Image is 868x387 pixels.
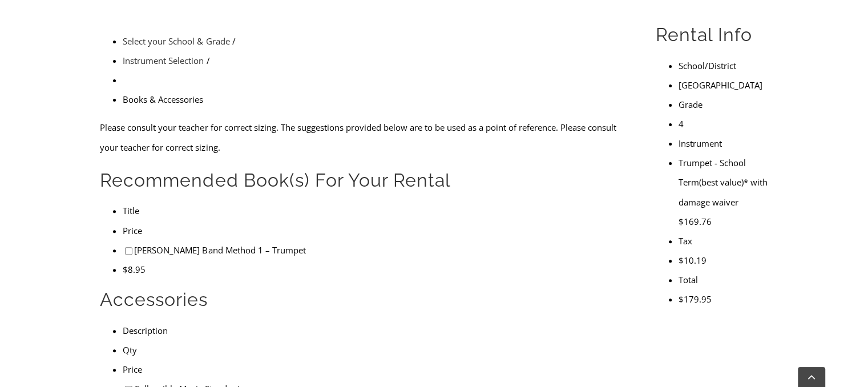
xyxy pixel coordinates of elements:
p: Please consult your teacher for correct sizing. The suggestions provided below are to be used as ... [100,118,629,156]
li: Tax [679,231,768,251]
li: Price [123,360,629,379]
li: Instrument [679,134,768,153]
span: / [232,35,235,47]
span: / [206,55,209,66]
li: Trumpet - School Term(best value)* with damage waiver $169.76 [679,153,768,231]
li: $8.95 [123,260,629,279]
li: 4 [679,114,768,134]
li: [PERSON_NAME] Band Method 1 – Trumpet [123,240,629,260]
li: [GEOGRAPHIC_DATA] [679,75,768,95]
li: $179.95 [679,289,768,309]
h2: Rental Info [656,23,768,47]
li: $10.19 [679,251,768,270]
a: Instrument Selection [123,55,204,66]
li: Books & Accessories [123,90,629,109]
a: Select your School & Grade [123,35,229,47]
li: Title [123,201,629,220]
li: Price [123,221,629,240]
li: School/District [679,56,768,75]
h2: Accessories [100,288,629,312]
li: Description [123,321,629,340]
li: Qty [123,340,629,360]
h2: Recommended Book(s) For Your Rental [100,168,629,192]
li: Total [679,270,768,289]
li: Grade [679,95,768,114]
